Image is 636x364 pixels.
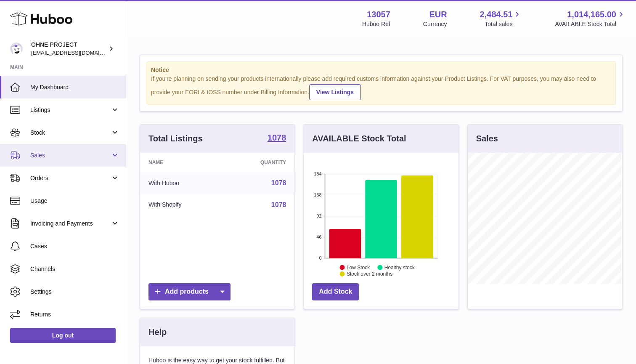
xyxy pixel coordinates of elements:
a: 2,484.51 Total sales [480,9,522,28]
text: Healthy stock [384,264,415,270]
span: 2,484.51 [480,9,513,20]
span: Cases [30,242,119,250]
span: Listings [30,106,111,114]
img: support@ohneproject.com [10,43,23,55]
text: 138 [314,192,321,197]
a: 1078 [271,201,286,208]
td: With Shopify [140,194,223,216]
text: 0 [319,255,322,260]
div: Currency [423,20,447,28]
text: 92 [317,213,322,218]
a: 1078 [271,179,286,186]
a: Add products [148,283,231,300]
strong: Notice [151,66,611,74]
strong: 1078 [268,133,286,142]
a: 1,014,165.00 AVAILABLE Stock Total [555,9,626,28]
text: 184 [314,171,321,176]
a: View Listings [309,84,361,100]
th: Name [140,153,223,172]
span: [EMAIL_ADDRESS][DOMAIN_NAME] [31,49,124,56]
span: Stock [30,129,111,137]
h3: Sales [476,133,498,144]
span: AVAILABLE Stock Total [555,20,626,28]
h3: AVAILABLE Stock Total [312,133,406,144]
span: Returns [30,311,119,319]
div: Huboo Ref [362,20,390,28]
span: 1,014,165.00 [567,9,616,20]
strong: 13057 [367,9,390,20]
span: Orders [30,174,111,182]
text: 46 [317,234,322,239]
text: Low Stock [347,264,370,270]
span: Usage [30,197,119,205]
h3: Total Listings [148,133,203,144]
h3: Help [148,327,167,338]
span: Sales [30,151,111,159]
span: Channels [30,265,119,273]
div: If you're planning on sending your products internationally please add required customs informati... [151,75,611,100]
th: Quantity [223,153,294,172]
span: Settings [30,288,119,296]
strong: EUR [429,9,447,20]
span: Total sales [485,20,522,28]
td: With Huboo [140,172,223,194]
text: Stock over 2 months [347,271,392,277]
span: My Dashboard [30,83,119,91]
a: Log out [10,328,116,343]
div: OHNE PROJECT [31,41,107,57]
a: Add Stock [312,283,359,300]
span: Invoicing and Payments [30,220,111,228]
a: 1078 [268,133,286,143]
